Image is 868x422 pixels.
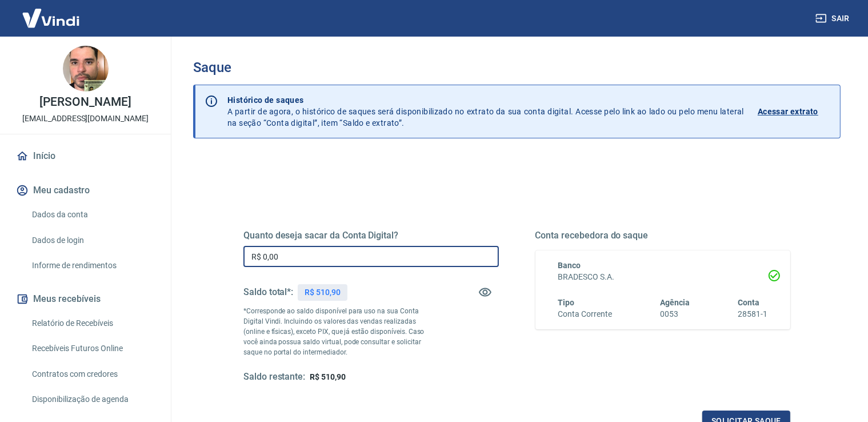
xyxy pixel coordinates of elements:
[758,106,818,117] p: Acessar extrato
[14,1,88,35] img: Vindi
[63,46,109,91] img: fccc8893-c567-44ad-8343-6d9ec3001e33.jpeg
[27,203,157,226] a: Dados da conta
[14,286,157,312] button: Meus recebíveis
[738,308,767,320] h6: 28581-1
[27,229,157,252] a: Dados de login
[535,230,791,241] h5: Conta recebedora do saque
[227,94,744,106] p: Histórico de saques
[243,371,305,383] h5: Saldo restante:
[22,113,149,125] p: [EMAIL_ADDRESS][DOMAIN_NAME]
[558,298,575,307] span: Tipo
[243,230,499,241] h5: Quanto deseja sacar da Conta Digital?
[243,306,435,357] p: *Corresponde ao saldo disponível para uso na sua Conta Digital Vindi. Incluindo os valores das ve...
[243,286,293,298] h5: Saldo total*:
[660,308,690,320] h6: 0053
[193,59,841,75] h3: Saque
[14,144,157,169] a: Início
[27,337,157,360] a: Recebíveis Futuros Online
[558,308,612,320] h6: Conta Corrente
[305,286,341,298] p: R$ 510,90
[39,96,131,108] p: [PERSON_NAME]
[558,261,581,270] span: Banco
[813,8,854,29] button: Sair
[27,363,157,386] a: Contratos com credores
[310,372,346,381] span: R$ 510,90
[27,388,157,411] a: Disponibilização de agenda
[558,271,768,283] h6: BRADESCO S.A.
[738,298,759,307] span: Conta
[27,312,157,335] a: Relatório de Recebíveis
[758,94,831,129] a: Acessar extrato
[660,298,690,307] span: Agência
[14,178,157,203] button: Meu cadastro
[227,94,744,129] p: A partir de agora, o histórico de saques será disponibilizado no extrato da sua conta digital. Ac...
[27,254,157,277] a: Informe de rendimentos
